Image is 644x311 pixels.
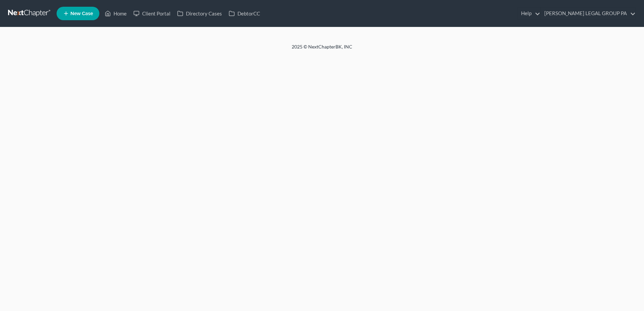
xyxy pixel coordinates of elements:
a: Directory Cases [174,7,225,20]
a: [PERSON_NAME] LEGAL GROUP PA [541,7,636,20]
a: Client Portal [130,7,174,20]
div: 2025 © NextChapterBK, INC [130,43,514,56]
new-legal-case-button: New Case [57,7,99,20]
a: Help [518,7,540,20]
a: DebtorCC [225,7,263,20]
a: Home [101,7,130,20]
